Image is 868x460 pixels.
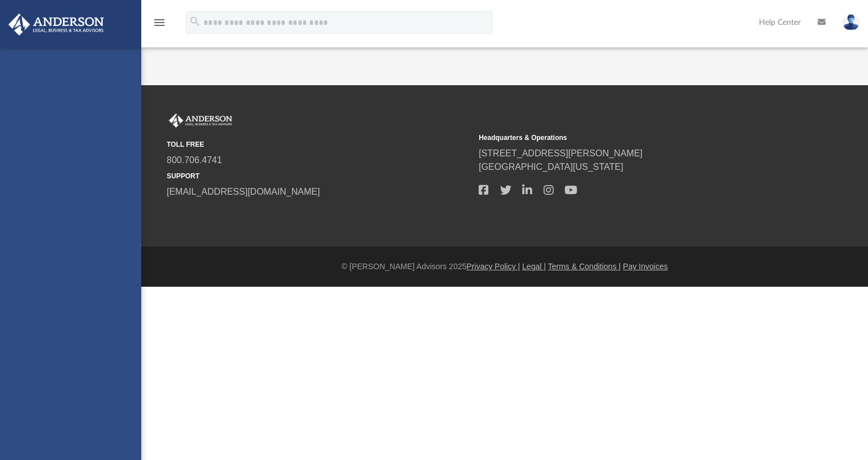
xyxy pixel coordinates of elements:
a: Terms & Conditions | [548,262,621,271]
i: menu [153,16,166,29]
a: Privacy Policy | [467,262,520,271]
small: SUPPORT [167,171,471,181]
img: Anderson Advisors Platinum Portal [167,113,235,128]
a: Legal | [522,262,546,271]
i: search [189,15,201,28]
small: Headquarters & Operations [479,133,783,143]
a: [GEOGRAPHIC_DATA][US_STATE] [479,162,623,172]
a: menu [153,21,166,29]
a: [EMAIL_ADDRESS][DOMAIN_NAME] [167,187,320,196]
a: [STREET_ADDRESS][PERSON_NAME] [479,148,643,158]
img: Anderson Advisors Platinum Portal [5,14,107,36]
small: TOLL FREE [167,139,471,150]
img: User Pic [843,14,860,30]
a: 800.706.4741 [167,155,222,165]
a: Pay Invoices [623,262,667,271]
div: © [PERSON_NAME] Advisors 2025 [141,261,868,273]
